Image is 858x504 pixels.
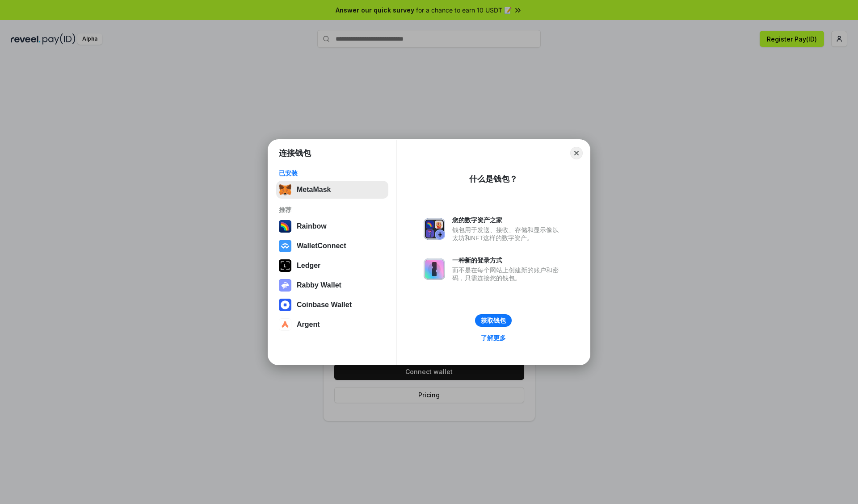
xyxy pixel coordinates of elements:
[297,301,352,309] div: Coinbase Wallet
[279,259,291,272] img: svg+xml,%3Csvg%20xmlns%3D%22http%3A%2F%2Fwww.w3.org%2F2000%2Fsvg%22%20width%3D%2228%22%20height%3...
[452,256,563,264] div: 一种新的登录方式
[279,148,311,158] h1: 连接钱包
[276,237,388,255] button: WalletConnect
[297,186,331,194] div: MetaMask
[570,147,583,159] button: Close
[297,222,327,230] div: Rainbow
[279,240,291,252] img: svg+xml,%3Csvg%20width%3D%2228%22%20height%3D%2228%22%20viewBox%3D%220%200%2028%2028%22%20fill%3D...
[297,242,346,250] div: WalletConnect
[452,266,563,282] div: 而不是在每个网站上创建新的账户和密码，只需连接您的钱包。
[279,220,291,233] img: svg+xml,%3Csvg%20width%3D%22120%22%20height%3D%22120%22%20viewBox%3D%220%200%20120%20120%22%20fil...
[279,318,291,331] img: svg+xml,%3Csvg%20width%3D%2228%22%20height%3D%2228%22%20viewBox%3D%220%200%2028%2028%22%20fill%3D...
[297,262,320,270] div: Ledger
[452,216,563,224] div: 您的数字资产之家
[276,296,388,314] button: Coinbase Wallet
[276,181,388,199] button: MetaMask
[424,258,445,280] img: svg+xml,%3Csvg%20xmlns%3D%22http%3A%2F%2Fwww.w3.org%2F2000%2Fsvg%22%20fill%3D%22none%22%20viewBox...
[279,206,386,214] div: 推荐
[279,299,291,311] img: svg+xml,%3Csvg%20width%3D%2228%22%20height%3D%2228%22%20viewBox%3D%220%200%2028%2028%22%20fill%3D...
[475,314,512,327] button: 获取钱包
[475,332,511,344] a: 了解更多
[276,257,388,275] button: Ledger
[279,183,291,196] img: svg+xml,%3Csvg%20fill%3D%22none%22%20height%3D%2233%22%20viewBox%3D%220%200%2035%2033%22%20width%...
[279,169,386,177] div: 已安装
[297,281,341,289] div: Rabby Wallet
[452,226,563,242] div: 钱包用于发送、接收、存储和显示像以太坊和NFT这样的数字资产。
[276,217,388,235] button: Rainbow
[276,316,388,333] button: Argent
[469,174,517,184] div: 什么是钱包？
[424,218,445,240] img: svg+xml,%3Csvg%20xmlns%3D%22http%3A%2F%2Fwww.w3.org%2F2000%2Fsvg%22%20fill%3D%22none%22%20viewBox...
[276,276,388,294] button: Rabby Wallet
[297,321,320,329] div: Argent
[481,317,506,325] div: 获取钱包
[481,334,506,342] div: 了解更多
[279,279,291,292] img: svg+xml,%3Csvg%20xmlns%3D%22http%3A%2F%2Fwww.w3.org%2F2000%2Fsvg%22%20fill%3D%22none%22%20viewBox...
